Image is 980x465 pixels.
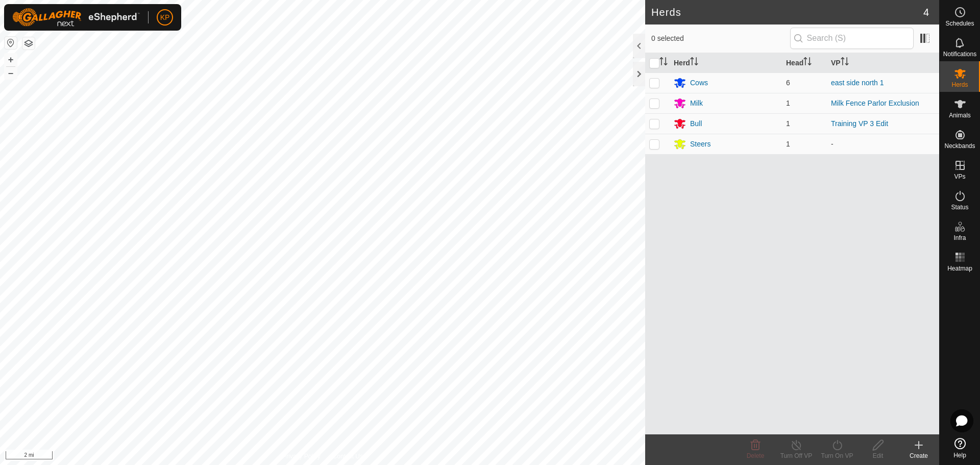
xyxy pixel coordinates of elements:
th: Head [782,53,827,73]
input: Search (S) [790,28,914,49]
span: 0 selected [651,33,790,44]
span: KP [160,12,170,23]
span: 1 [786,140,790,148]
span: Status [951,204,968,210]
p-sorticon: Activate to sort [803,59,812,67]
span: 6 [786,79,790,87]
div: Turn Off VP [776,451,817,460]
th: Herd [670,53,782,73]
th: VP [827,53,939,73]
div: Edit [857,451,898,460]
p-sorticon: Activate to sort [841,59,849,67]
p-sorticon: Activate to sort [659,59,668,67]
div: Milk [690,98,703,109]
div: Steers [690,139,710,150]
button: – [5,67,17,79]
a: Milk Fence Parlor Exclusion [831,99,919,107]
span: 1 [786,99,790,107]
span: Neckbands [944,143,975,149]
a: Privacy Policy [282,452,321,461]
span: 4 [923,5,929,20]
a: Training VP 3 Edit [831,119,888,128]
span: Infra [953,235,966,241]
span: Notifications [943,51,976,57]
button: Reset Map [5,37,17,49]
span: Help [953,452,966,458]
div: Turn On VP [817,451,857,460]
a: Contact Us [333,452,363,461]
span: Delete [747,452,765,459]
div: Create [898,451,939,460]
span: VPs [954,174,965,180]
a: Help [940,434,980,462]
span: Heatmap [947,265,972,272]
div: Bull [690,118,702,129]
td: - [827,134,939,154]
span: Herds [951,82,968,88]
p-sorticon: Activate to sort [690,59,698,67]
span: 1 [786,119,790,128]
a: east side north 1 [831,79,884,87]
button: Map Layers [22,37,35,50]
div: Cows [690,78,708,88]
span: Animals [949,112,971,118]
span: Schedules [945,20,974,27]
h2: Herds [651,6,923,18]
button: + [5,54,17,66]
img: Gallagher Logo [12,8,140,27]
